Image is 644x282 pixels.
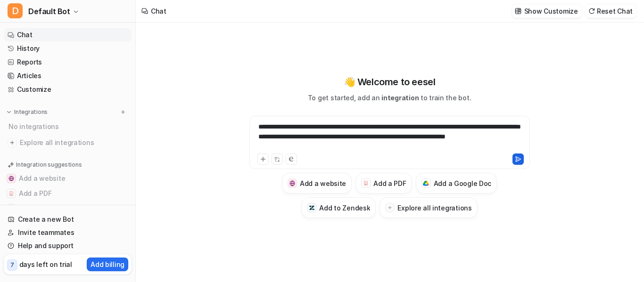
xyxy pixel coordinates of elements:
[4,136,132,149] a: Explore all integrations
[355,173,412,193] button: Add a PDFAdd a PDF
[289,180,296,186] img: Add a website
[14,108,48,116] p: Integrations
[301,197,376,218] button: Add to ZendeskAdd to Zendesk
[319,203,370,213] h3: Add to Zendesk
[588,8,595,15] img: reset
[381,94,419,102] span: integration
[4,201,132,216] button: Add a Google DocAdd a Google Doc
[380,197,477,218] button: Explore all integrations
[4,56,132,69] a: Reports
[416,173,497,193] button: Add a Google DocAdd a Google Doc
[8,191,14,196] img: Add a PDF
[4,83,132,96] a: Customize
[8,3,23,18] span: D
[373,178,406,188] h3: Add a PDF
[19,259,72,269] p: days left on trial
[515,8,521,15] img: customize
[524,6,578,16] p: Show Customize
[6,109,12,115] img: expand menu
[512,4,582,18] button: Show Customize
[4,42,132,55] a: History
[282,173,352,193] button: Add a websiteAdd a website
[4,171,132,186] button: Add a websiteAdd a website
[4,239,132,252] a: Help and support
[4,69,132,82] a: Articles
[16,161,82,169] p: Integration suggestions
[309,205,315,211] img: Add to Zendesk
[8,176,14,181] img: Add a website
[4,226,132,239] a: Invite teammates
[28,5,70,18] span: Default Bot
[308,93,471,103] p: To get started, add an to train the bot.
[10,261,14,269] p: 7
[6,119,132,134] div: No integrations
[300,178,346,188] h3: Add a website
[91,259,124,269] p: Add billing
[344,75,436,89] p: 👋 Welcome to eesel
[151,6,166,16] div: Chat
[4,28,132,41] a: Chat
[363,180,369,186] img: Add a PDF
[434,178,492,188] h3: Add a Google Doc
[4,107,50,117] button: Integrations
[4,213,132,226] a: Create a new Bot
[87,258,128,271] button: Add billing
[397,203,471,213] h3: Explore all integrations
[8,138,17,147] img: explore all integrations
[20,135,128,150] span: Explore all integrations
[586,4,636,18] button: Reset Chat
[4,186,132,201] button: Add a PDFAdd a PDF
[120,109,126,115] img: menu_add.svg
[423,181,429,186] img: Add a Google Doc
